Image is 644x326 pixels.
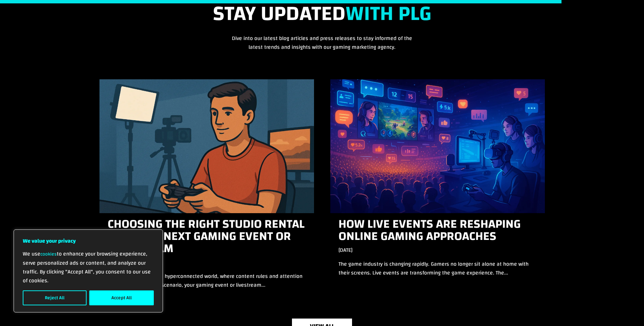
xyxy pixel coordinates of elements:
[338,260,537,277] p: The game industry is changing rapidly. Gamers no longer sit alone at home with their screens. Liv...
[40,250,57,259] a: cookies
[108,272,306,289] p: We are living [DATE] in a hyperconnected world, where content rules and attention is the currency...
[108,213,305,260] a: Choosing the Right Studio rental for Your Next Gaming Event or Livestream
[99,2,545,34] h2: Stay Updated
[99,79,314,213] img: Choosing the Right Studio rental for Your Next Gaming Event or Livestream
[89,290,154,305] button: Accept All
[23,237,154,245] p: We value your privacy
[338,245,352,255] span: [DATE]
[610,293,644,326] iframe: Chat Widget
[330,79,545,213] img: How Live Events Are Reshaping Online Gaming Approaches
[338,213,521,247] a: How Live Events Are Reshaping Online Gaming Approaches
[14,229,163,312] div: We value your privacy
[23,249,154,285] p: We use to enhance your browsing experience, serve personalized ads or content, and analyze our tr...
[23,290,87,305] button: Reject All
[99,34,545,52] p: Dive into our latest blog articles and press releases to stay informed of the latest trends and i...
